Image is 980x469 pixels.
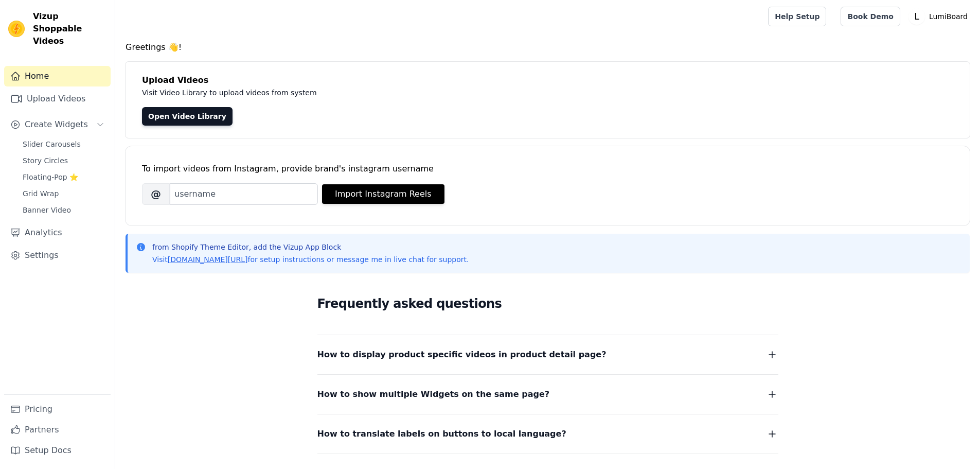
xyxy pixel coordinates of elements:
[317,348,607,362] span: How to display product specific videos in product detail page?
[16,186,111,201] a: Grid Wrap
[317,348,778,362] button: How to display product specific videos in product detail page?
[142,86,603,99] p: Visit Video Library to upload videos from system
[126,41,970,54] h4: Greetings 👋!
[4,222,111,243] a: Analytics
[8,21,25,37] img: Vizup
[4,89,111,109] a: Upload Videos
[4,66,111,86] a: Home
[152,254,469,265] p: Visit for setup instructions or message me in live chat for support.
[23,139,81,149] span: Slider Carousels
[925,7,972,26] p: LumiBoard
[768,7,826,26] a: Help Setup
[23,172,78,182] span: Floating-Pop ⭐
[16,170,111,184] a: Floating-Pop ⭐
[908,7,972,26] button: L LumiBoard
[16,153,111,168] a: Story Circles
[4,245,111,266] a: Settings
[4,399,111,420] a: Pricing
[317,387,550,402] span: How to show multiple Widgets on the same page?
[23,155,68,166] span: Story Circles
[23,188,59,199] span: Grid Wrap
[168,255,248,264] a: [DOMAIN_NAME][URL]
[16,203,111,217] a: Banner Video
[16,137,111,151] a: Slider Carousels
[170,183,318,205] input: username
[23,205,71,215] span: Banner Video
[914,11,919,22] text: L
[322,184,444,204] button: Import Instagram Reels
[317,427,778,441] button: How to translate labels on buttons to local language?
[142,107,233,126] a: Open Video Library
[841,7,900,26] a: Book Demo
[25,118,88,131] span: Create Widgets
[4,440,111,461] a: Setup Docs
[152,242,469,252] p: from Shopify Theme Editor, add the Vizup App Block
[317,427,566,441] span: How to translate labels on buttons to local language?
[142,183,170,205] span: @
[33,10,106,47] span: Vizup Shoppable Videos
[317,387,778,402] button: How to show multiple Widgets on the same page?
[4,114,111,135] button: Create Widgets
[317,293,778,314] h2: Frequently asked questions
[4,420,111,440] a: Partners
[142,163,953,175] div: To import videos from Instagram, provide brand's instagram username
[142,74,953,86] h4: Upload Videos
